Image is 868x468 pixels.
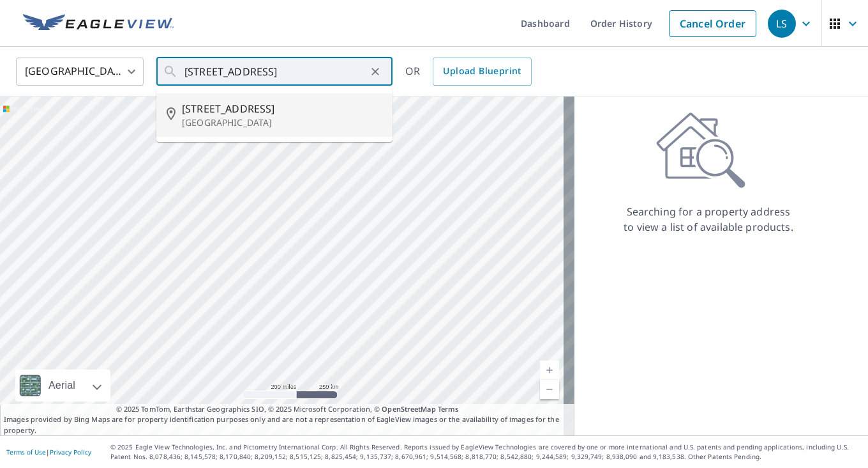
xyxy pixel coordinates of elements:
div: Aerial [15,370,110,402]
input: Search by address or latitude-longitude [184,54,366,90]
p: | [6,448,91,456]
a: Terms of Use [6,448,46,456]
div: LS [768,10,796,38]
p: © 2025 Eagle View Technologies, Inc. and Pictometry International Corp. All Rights Reserved. Repo... [110,442,862,462]
a: Cancel Order [669,10,756,37]
p: Searching for a property address to view a list of available products. [623,204,794,235]
a: Current Level 5, Zoom Out [540,380,559,399]
a: OpenStreetMap [382,404,435,414]
a: Terms [438,404,459,414]
button: Clear [366,63,384,81]
div: OR [405,58,532,86]
a: Upload Blueprint [433,58,531,86]
p: [GEOGRAPHIC_DATA] [182,116,382,129]
span: [STREET_ADDRESS] [182,101,382,116]
span: © 2025 TomTom, Earthstar Geographics SIO, © 2025 Microsoft Corporation, © [116,404,459,415]
div: [GEOGRAPHIC_DATA] [16,54,144,90]
a: Current Level 5, Zoom In [540,361,559,380]
a: Privacy Policy [50,448,91,456]
img: EV Logo [23,14,174,33]
span: Upload Blueprint [443,63,521,79]
div: Aerial [45,370,79,402]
